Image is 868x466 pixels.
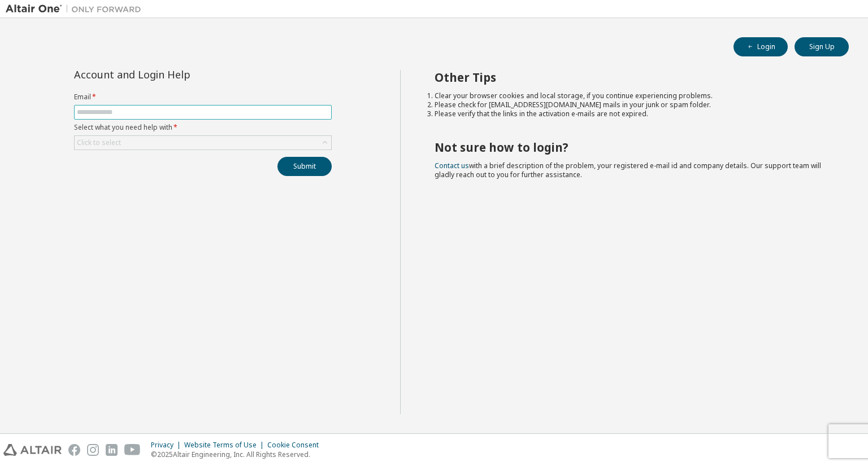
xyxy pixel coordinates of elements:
button: Login [734,37,788,56]
button: Sign Up [795,37,849,56]
h2: Other Tips [435,70,829,85]
div: Click to select [75,136,331,150]
li: Please check for [EMAIL_ADDRESS][DOMAIN_NAME] mails in your junk or spam folder. [435,100,829,109]
div: Account and Login Help [74,70,280,79]
label: Select what you need help with [74,123,332,132]
p: © 2025 Altair Engineering, Inc. All Rights Reserved. [151,450,325,459]
button: Submit [277,157,332,176]
img: linkedin.svg [106,444,118,456]
span: with a brief description of the problem, your registered e-mail id and company details. Our suppo... [435,161,821,179]
div: Cookie Consent [267,441,325,450]
li: Please verify that the links in the activation e-mails are not expired. [435,109,829,118]
div: Privacy [151,441,184,450]
img: instagram.svg [87,444,99,456]
a: Contact us [435,161,469,170]
div: Website Terms of Use [184,441,267,450]
img: facebook.svg [68,444,80,456]
img: Altair One [6,3,147,15]
div: Click to select [77,138,121,147]
h2: Not sure how to login? [435,140,829,155]
img: altair_logo.svg [3,444,62,456]
li: Clear your browser cookies and local storage, if you continue experiencing problems. [435,91,829,100]
label: Email [74,93,332,102]
img: youtube.svg [124,444,141,456]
